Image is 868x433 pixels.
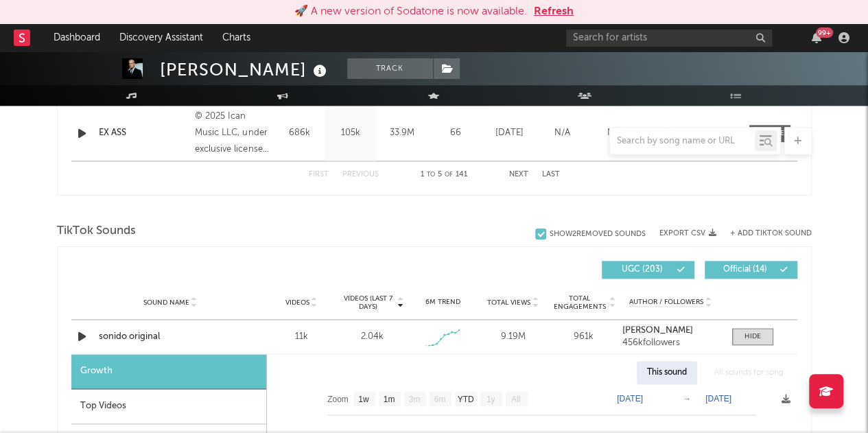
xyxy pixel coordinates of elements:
[342,171,379,178] button: Previous
[511,395,519,404] text: All
[195,108,270,158] div: © 2025 Ican Music LLC, under exclusive license to Warner Music Latina Inc.
[143,299,189,307] span: Sound Name
[509,171,528,178] button: Next
[358,395,369,404] text: 1w
[445,172,453,178] span: of
[602,261,694,279] button: UGC(203)
[285,299,309,307] span: Videos
[812,32,821,43] button: 99+
[481,330,545,344] div: 9.19M
[434,395,445,404] text: 6m
[705,394,731,403] text: [DATE]
[552,294,607,311] span: Total Engagements
[408,395,420,404] text: 3m
[552,330,615,344] div: 961k
[71,389,266,424] div: Top Videos
[406,167,482,183] div: 1 5 141
[622,326,693,335] strong: [PERSON_NAME]
[683,394,691,403] text: →
[705,261,797,279] button: Official(14)
[383,395,395,404] text: 1m
[99,330,242,344] a: sonido original
[487,299,530,307] span: Total Views
[71,354,266,389] div: Growth
[622,326,718,336] a: [PERSON_NAME]
[622,338,718,348] div: 456k followers
[294,3,527,20] div: 🚀 A new version of Sodatone is now available.
[327,395,349,404] text: Zoom
[716,230,812,237] button: + Add TikTok Sound
[714,266,777,274] span: Official ( 14 )
[534,3,574,20] button: Refresh
[213,24,260,51] a: Charts
[566,30,772,47] input: Search for artists
[704,361,794,384] div: All sounds for song
[550,230,646,239] div: Show 2 Removed Sounds
[347,58,433,79] button: Track
[457,395,473,404] text: YTD
[410,297,474,307] div: 6M Trend
[637,361,697,384] div: This sound
[611,266,674,274] span: UGC ( 203 )
[629,298,703,307] span: Author / Followers
[617,394,643,403] text: [DATE]
[44,24,110,51] a: Dashboard
[340,294,395,311] span: Videos (last 7 days)
[610,136,755,147] input: Search by song name or URL
[270,330,333,344] div: 11k
[309,171,329,178] button: First
[57,223,136,239] span: TikTok Sounds
[659,229,716,237] button: Export CSV
[110,24,213,51] a: Discovery Assistant
[360,330,383,344] div: 2.04k
[542,171,560,178] button: Last
[730,230,812,237] button: + Add TikTok Sound
[486,395,495,404] text: 1y
[427,172,435,178] span: to
[160,58,330,81] div: [PERSON_NAME]
[816,27,833,38] div: 99 +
